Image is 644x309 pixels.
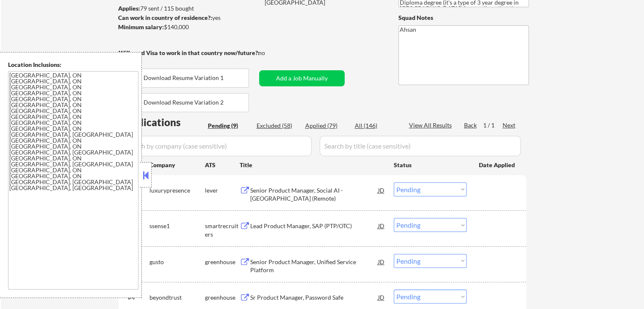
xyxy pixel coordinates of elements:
div: 1 / 1 [483,121,503,130]
div: $140,000 [118,23,259,31]
div: Location Inclusions: [8,61,138,69]
div: JD [377,182,386,198]
strong: Applies: [118,5,140,12]
div: ssense1 [149,222,205,230]
div: Squad Notes [398,14,529,22]
div: yes [118,14,257,22]
div: JD [377,218,386,233]
div: beyondtrust [149,293,205,302]
div: Status [394,157,467,172]
div: Pending (9) [208,121,250,130]
div: Next [503,121,516,130]
div: Back [464,121,478,130]
div: Senior Product Manager, Social AI - [GEOGRAPHIC_DATA] (Remote) [250,186,378,203]
div: gusto [149,258,205,266]
div: Date Applied [479,161,516,169]
div: Lead Product Manager, SAP (PTP/OTC) [250,222,378,230]
input: Search by title (case sensitive) [320,136,521,156]
div: no [258,49,282,57]
div: Excluded (58) [257,121,299,130]
strong: Will need Visa to work in that country now/future?: [119,49,260,56]
div: Sr Product Manager, Password Safe [250,293,378,302]
strong: Minimum salary: [118,23,164,30]
button: Add a Job Manually [259,70,345,86]
div: greenhouse [205,293,240,302]
button: Download Resume Variation 2 [119,93,249,112]
div: All (146) [355,121,397,130]
div: Applied (79) [305,121,348,130]
input: Search by company (case sensitive) [121,136,312,156]
div: View All Results [409,121,454,130]
div: greenhouse [205,258,240,266]
div: JD [377,290,386,305]
div: smartrecruiters [205,222,240,238]
div: 79 sent / 115 bought [118,4,259,13]
button: Download Resume Variation 1 [119,69,249,88]
div: Company [149,161,205,169]
div: Title [240,161,386,169]
div: lever [205,186,240,195]
div: Applications [121,117,205,127]
div: Senior Product Manager, Unified Service Platform [250,258,378,274]
strong: Can work in country of residence?: [118,14,212,21]
div: luxurypresence [149,186,205,195]
div: JD [377,254,386,269]
div: ATS [205,161,240,169]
